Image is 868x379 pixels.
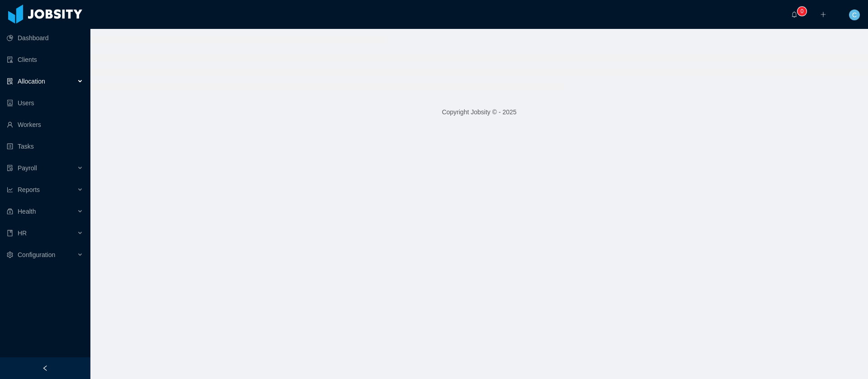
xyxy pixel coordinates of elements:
[7,208,13,215] i: icon: medicine-box
[90,97,868,128] footer: Copyright Jobsity © - 2025
[18,164,37,172] span: Payroll
[797,7,807,16] sup: 0
[18,186,40,193] span: Reports
[7,29,83,47] a: icon: pie-chartDashboard
[18,251,55,258] span: Configuration
[7,137,83,155] a: icon: profileTasks
[852,9,857,20] span: C
[7,78,13,84] i: icon: solution
[7,116,83,134] a: icon: userWorkers
[7,165,13,171] i: icon: file-protect
[18,229,27,237] span: HR
[18,78,45,85] span: Allocation
[820,11,826,18] i: icon: plus
[7,252,13,258] i: icon: setting
[7,94,83,112] a: icon: robotUsers
[18,208,36,215] span: Health
[7,230,13,236] i: icon: book
[7,51,83,69] a: icon: auditClients
[7,187,13,193] i: icon: line-chart
[791,11,797,18] i: icon: bell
